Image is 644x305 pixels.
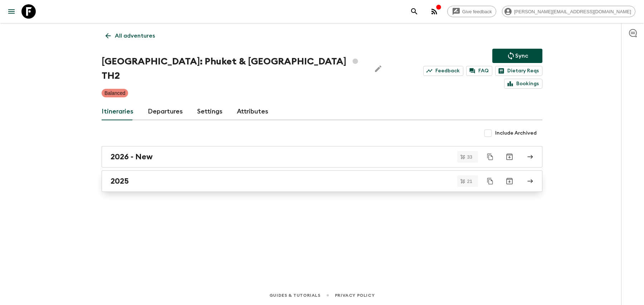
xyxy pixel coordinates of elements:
[484,175,497,188] button: Duplicate
[407,4,421,19] button: search adventures
[463,155,477,159] span: 33
[502,150,517,164] button: Archive
[466,66,492,76] a: FAQ
[102,54,365,83] h1: [GEOGRAPHIC_DATA]: Phuket & [GEOGRAPHIC_DATA] TH2
[148,103,183,120] a: Departures
[458,9,496,14] span: Give feedback
[335,291,375,299] a: Privacy Policy
[104,89,125,97] p: Balanced
[4,4,19,19] button: menu
[492,49,542,63] button: Sync adventure departures to the booking engine
[447,6,496,17] a: Give feedback
[197,103,223,120] a: Settings
[111,152,153,161] h2: 2026 - New
[111,176,129,186] h2: 2025
[502,174,517,188] button: Archive
[102,170,542,192] a: 2025
[371,54,385,83] button: Edit Adventure Title
[515,52,528,60] p: Sync
[504,79,542,89] a: Bookings
[495,66,542,76] a: Dietary Reqs
[463,179,477,184] span: 21
[495,130,537,137] span: Include Archived
[484,150,497,163] button: Duplicate
[269,291,321,299] a: Guides & Tutorials
[102,29,159,43] a: All adventures
[502,6,635,17] div: [PERSON_NAME][EMAIL_ADDRESS][DOMAIN_NAME]
[423,66,463,76] a: Feedback
[102,146,542,168] a: 2026 - New
[237,103,268,120] a: Attributes
[510,9,635,14] span: [PERSON_NAME][EMAIL_ADDRESS][DOMAIN_NAME]
[102,103,133,120] a: Itineraries
[115,32,155,40] p: All adventures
